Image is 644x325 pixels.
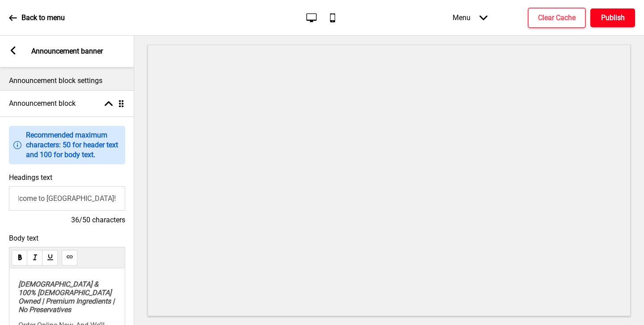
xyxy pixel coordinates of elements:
[21,13,65,23] p: Back to menu
[9,173,52,182] label: Headings text
[18,280,116,314] span: [DEMOGRAPHIC_DATA] & 100% [DEMOGRAPHIC_DATA] Owned | Premium Ingredients | No Preservatives
[31,46,103,56] p: Announcement banner
[590,8,635,27] button: Publish
[42,250,58,266] button: underline
[9,6,65,30] a: Back to menu
[12,250,27,266] button: bold
[9,234,125,242] span: Body text
[9,99,76,108] h4: Announcement block
[538,13,576,23] h4: Clear Cache
[9,215,125,225] h4: 36/50 characters
[601,13,625,23] h4: Publish
[528,8,586,28] button: Clear Cache
[444,4,496,31] div: Menu
[27,250,42,266] button: italic
[9,76,125,86] p: Announcement block settings
[26,130,121,160] p: Recommended maximum characters: 50 for header text and 100 for body text.
[62,250,77,266] button: link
